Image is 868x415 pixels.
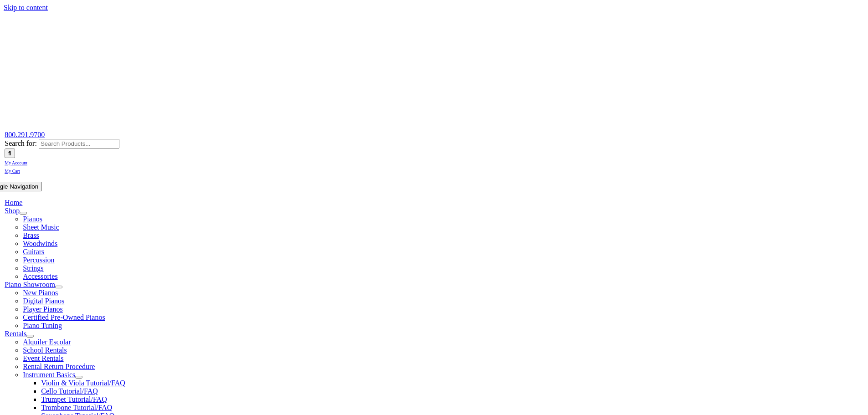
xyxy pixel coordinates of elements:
[23,297,64,305] a: Digital Pianos
[5,158,27,166] a: My Account
[23,256,54,264] a: Percussion
[5,207,20,215] a: Shop
[26,335,34,338] button: Open submenu of Rentals
[23,371,75,379] a: Instrument Basics
[5,330,26,338] a: Rentals
[23,338,71,346] a: Alquiler Escolar
[23,305,63,313] a: Player Pianos
[23,215,42,223] a: Pianos
[5,199,22,206] a: Home
[20,212,27,215] button: Open submenu of Shop
[5,281,55,288] a: Piano Showroom
[75,376,82,379] button: Open submenu of Instrument Basics
[41,404,112,411] a: Trombone Tutorial/FAQ
[41,395,107,403] a: Trumpet Tutorial/FAQ
[5,149,15,158] input: Search
[23,240,57,247] a: Woodwinds
[23,231,39,239] a: Brass
[23,248,44,256] a: Guitars
[39,139,119,149] input: Search Products...
[5,160,27,165] span: My Account
[4,4,48,11] a: Skip to content
[23,264,43,272] a: Strings
[23,363,95,370] a: Rental Return Procedure
[55,286,62,288] button: Open submenu of Piano Showroom
[5,131,45,138] a: 800.291.9700
[41,387,98,395] a: Cello Tutorial/FAQ
[23,322,62,329] a: Piano Tuning
[23,223,59,231] a: Sheet Music
[5,169,20,174] span: My Cart
[23,272,57,280] a: Accessories
[23,289,58,297] a: New Pianos
[23,313,105,321] a: Certified Pre-Owned Pianos
[41,379,125,387] a: Violin & Viola Tutorial/FAQ
[23,354,63,362] a: Event Rentals
[23,346,67,354] a: School Rentals
[5,139,37,147] span: Search for:
[5,166,20,174] a: My Cart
